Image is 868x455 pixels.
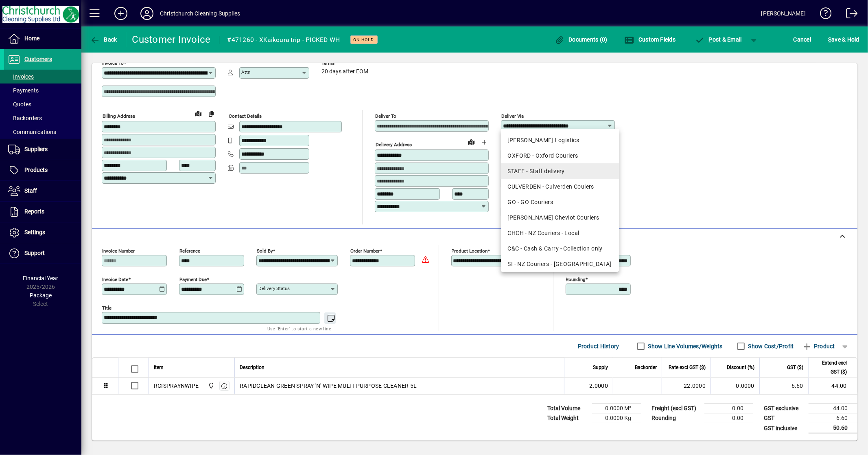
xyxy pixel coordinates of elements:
[828,33,859,46] span: ave & Hold
[4,202,81,222] a: Reports
[24,35,39,42] span: Home
[132,33,211,46] div: Customer Invoice
[809,423,857,433] td: 50.60
[507,260,612,268] div: SI - NZ Couriers - [GEOGRAPHIC_DATA]
[802,340,835,353] span: Product
[4,139,81,160] a: Suppliers
[813,358,847,376] span: Extend excl GST ($)
[465,135,478,148] a: View on map
[8,87,39,94] span: Payments
[840,2,858,28] a: Logout
[747,342,794,350] label: Show Cost/Profit
[24,146,48,152] span: Suppliers
[24,229,45,235] span: Settings
[507,136,612,145] div: [PERSON_NAME] Logistics
[24,167,48,173] span: Products
[555,36,608,43] span: Documents (0)
[590,382,608,390] span: 2.0000
[227,33,340,46] div: #471260 - XKaikoura trip - PICKED WH
[760,423,809,433] td: GST inclusive
[647,404,704,413] td: Freight (excl GST)
[647,413,704,423] td: Rounding
[507,152,612,160] div: OXFORD - Oxford Couriers
[4,181,81,201] a: Staff
[543,404,592,413] td: Total Volume
[102,248,135,254] mat-label: Invoice number
[30,292,52,299] span: Package
[501,256,619,272] mat-option: SI - NZ Couriers - South Island
[354,37,374,42] span: On hold
[761,7,806,20] div: [PERSON_NAME]
[814,2,832,28] a: Knowledge Base
[501,194,619,210] mat-option: GO - GO Couriers
[809,413,857,423] td: 6.60
[350,248,380,254] mat-label: Order number
[8,73,34,80] span: Invoices
[543,413,592,423] td: Total Weight
[24,208,44,215] span: Reports
[102,277,128,282] mat-label: Invoice date
[375,113,396,119] mat-label: Deliver To
[625,36,676,43] span: Custom Fields
[8,115,42,121] span: Backorders
[206,381,215,390] span: Christchurch Cleaning Supplies Ltd
[507,213,612,222] div: [PERSON_NAME] Cheviot Couriers
[267,324,331,333] mat-hint: Use 'Enter' to start a new line
[709,36,713,43] span: P
[808,378,857,394] td: 44.00
[667,382,706,390] div: 22.0000
[507,229,612,237] div: CHCH - NZ Couriers - Local
[578,340,619,353] span: Product History
[691,32,746,47] button: Post & Email
[507,167,612,176] div: STAFF - Staff delivery
[501,179,619,194] mat-option: CULVERDEN - Culverden Couiers
[23,275,59,281] span: Financial Year
[623,32,678,47] button: Custom Fields
[566,277,586,282] mat-label: Rounding
[240,382,417,390] span: RAPIDCLEAN GREEN SPRAY 'N' WIPE MULTI-PURPOSE CLEANER 5L
[240,363,265,372] span: Description
[108,6,134,21] button: Add
[592,404,641,413] td: 0.0000 M³
[501,210,619,225] mat-option: HANMER - Hanmer Cheviot Couriers
[154,363,164,372] span: Item
[4,70,81,84] a: Invoices
[760,413,809,423] td: GST
[704,413,753,423] td: 0.00
[507,198,612,207] div: GO - GO Couriers
[24,187,37,194] span: Staff
[241,69,250,75] mat-label: Attn
[575,339,623,354] button: Product History
[647,342,723,350] label: Show Line Volumes/Weights
[179,277,207,282] mat-label: Payment due
[501,148,619,163] mat-option: OXFORD - Oxford Couriers
[798,339,839,354] button: Product
[501,163,619,179] mat-option: STAFF - Staff delivery
[711,378,759,394] td: 0.0000
[553,32,610,47] button: Documents (0)
[154,382,199,390] div: RCISPRAYNWIPE
[179,248,200,254] mat-label: Reference
[695,36,742,43] span: ost & Email
[501,225,619,241] mat-option: CHCH - NZ Couriers - Local
[4,125,81,139] a: Communications
[501,132,619,148] mat-option: WALKER - Walker Logistics
[8,101,31,108] span: Quotes
[478,136,491,149] button: Choose address
[791,32,813,47] button: Cancel
[592,413,641,423] td: 0.0000 Kg
[90,36,117,43] span: Back
[24,250,45,256] span: Support
[507,244,612,253] div: C&C - Cash & Carry - Collection only
[501,241,619,256] mat-option: C&C - Cash & Carry - Collection only
[102,60,124,66] mat-label: Invoice To
[88,32,119,47] button: Back
[102,305,112,311] mat-label: Title
[727,363,754,372] span: Discount (%)
[826,32,861,47] button: Save & Hold
[4,222,81,243] a: Settings
[81,32,126,47] app-page-header-button: Back
[160,7,240,20] div: Christchurch Cleaning Supplies
[4,160,81,180] a: Products
[4,111,81,125] a: Backorders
